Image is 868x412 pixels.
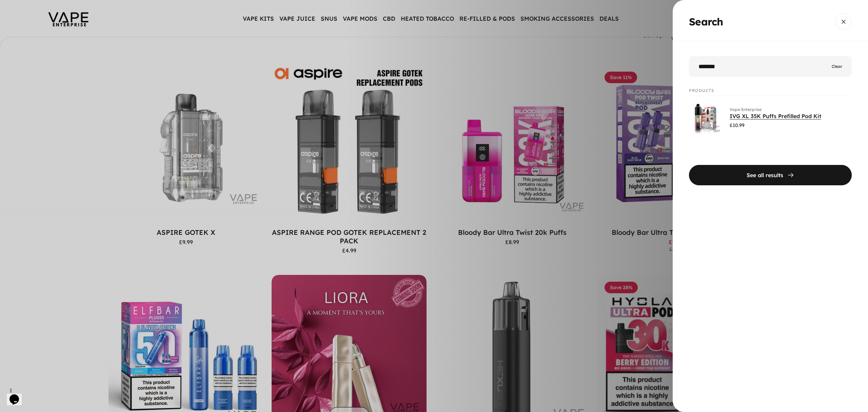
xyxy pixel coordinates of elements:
img: IVG XL 35K Prefilled Pod Kit [689,101,722,134]
button: Clear [832,63,842,70]
a: IVG XL 35K Puffs Prefilled Pod Kit [730,113,821,119]
p: Vape Enterprise [730,106,821,113]
button: See all results [689,165,852,185]
button: Close [835,14,852,30]
p: Products [689,88,852,96]
span: £10.99 [730,121,745,129]
iframe: chat widget [7,385,28,405]
span: Search [689,17,723,27]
